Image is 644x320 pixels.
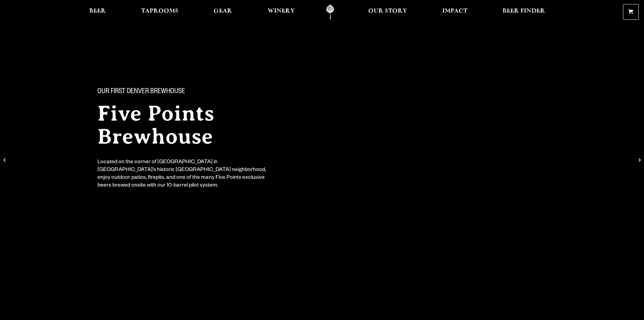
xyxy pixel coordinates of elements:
div: Located on the corner of [GEOGRAPHIC_DATA] in [GEOGRAPHIC_DATA]’s historic [GEOGRAPHIC_DATA] neig... [97,159,271,190]
span: Impact [442,8,467,14]
span: Winery [268,8,295,14]
span: Our First Denver Brewhouse [97,88,185,97]
span: Beer Finder [503,8,545,14]
a: Gear [209,4,237,20]
span: Our Story [368,8,407,14]
a: Winery [263,4,299,20]
a: Our Story [364,4,412,20]
span: Taprooms [141,8,178,14]
h2: Five Points Brewhouse [97,102,309,148]
span: Gear [214,8,232,14]
a: Odell Home [317,4,343,20]
a: Taprooms [137,4,183,20]
span: Beer [89,8,106,14]
a: Impact [438,4,472,20]
a: Beer [85,4,110,20]
a: Beer Finder [498,4,550,20]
